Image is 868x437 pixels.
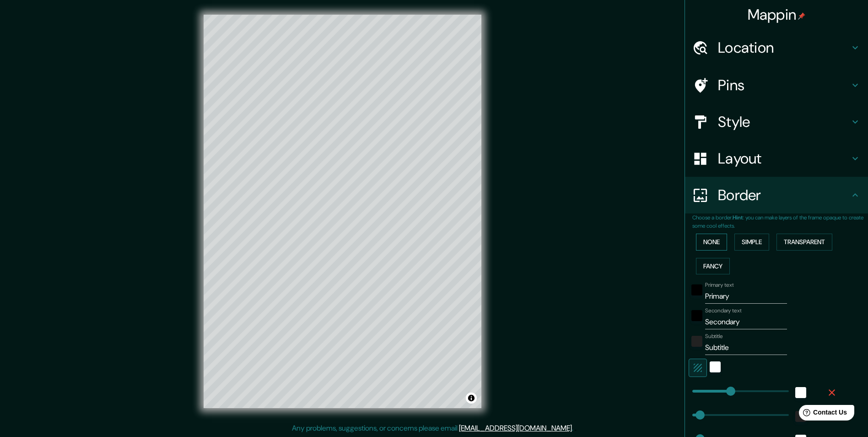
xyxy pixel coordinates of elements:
[787,401,858,427] iframe: Help widget launcher
[292,423,573,434] p: Any problems, suggestions, or concerns please email .
[705,307,742,315] label: Secondary text
[733,214,743,221] b: Hint
[691,336,702,347] button: color-222222
[685,67,868,104] div: Pins
[466,393,477,404] button: Toggle attribution
[685,29,868,66] div: Location
[705,333,723,340] label: Subtitle
[718,113,850,131] h4: Style
[691,310,702,321] button: black
[685,177,868,213] div: Border
[459,423,572,433] a: [EMAIL_ADDRESS][DOMAIN_NAME]
[696,234,727,251] button: None
[718,76,850,94] h4: Pins
[692,213,868,230] p: Choose a border. : you can make layers of the frame opaque to create some cool effects.
[748,5,806,24] h4: Mappin
[798,12,805,20] img: pin-icon.png
[685,140,868,177] div: Layout
[795,387,806,398] button: white
[718,149,850,168] h4: Layout
[575,423,577,434] div: .
[705,281,733,289] label: Primary text
[718,38,850,57] h4: Location
[718,186,850,204] h4: Border
[573,423,575,434] div: .
[685,104,868,140] div: Style
[696,258,730,275] button: Fancy
[734,234,769,251] button: Simple
[710,361,721,372] button: white
[776,234,832,251] button: Transparent
[691,284,702,295] button: black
